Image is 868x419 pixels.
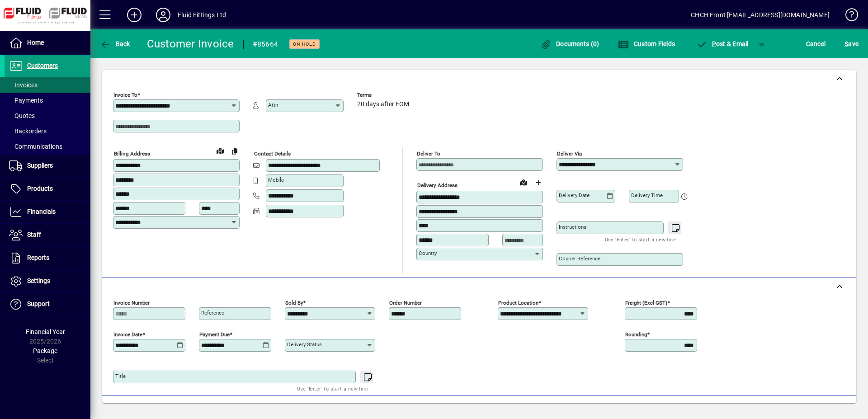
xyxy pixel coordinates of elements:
[27,254,49,261] span: Reports
[806,37,826,51] span: Cancel
[201,310,224,316] mat-label: Reference
[5,224,90,246] a: Staff
[5,139,90,154] a: Communications
[5,201,90,223] a: Financials
[5,123,90,139] a: Backorders
[113,300,150,306] mat-label: Invoice number
[844,37,859,51] span: ave
[5,155,90,177] a: Suppliers
[5,293,90,315] a: Support
[804,36,828,52] button: Cancel
[417,151,440,157] mat-label: Deliver To
[9,112,35,119] span: Quotes
[516,175,531,189] a: View on map
[559,224,586,230] mat-label: Instructions
[5,178,90,200] a: Products
[9,81,38,89] span: Invoices
[625,331,647,338] mat-label: Rounding
[113,331,142,338] mat-label: Invoice date
[268,177,284,183] mat-label: Mobile
[115,373,126,379] mat-label: Title
[268,102,278,108] mat-label: Attn
[389,300,422,306] mat-label: Order number
[691,8,830,22] div: CHCH Front [EMAIL_ADDRESS][DOMAIN_NAME]
[559,255,600,262] mat-label: Courier Reference
[26,328,65,335] span: Financial Year
[790,400,836,416] button: Product
[27,231,41,238] span: Staff
[712,40,716,47] span: P
[616,36,677,52] button: Custom Fields
[90,36,140,52] app-page-header-button: Back
[542,400,595,416] button: Product History
[419,250,437,256] mat-label: Country
[839,2,857,31] a: Knowledge Base
[631,192,663,198] mat-label: Delivery time
[538,36,602,52] button: Documents (0)
[27,300,50,307] span: Support
[27,39,44,46] span: Home
[9,97,43,104] span: Payments
[33,347,57,354] span: Package
[27,162,53,169] span: Suppliers
[842,36,861,52] button: Save
[27,185,53,192] span: Products
[100,40,130,47] span: Back
[213,143,227,158] a: View on map
[5,270,90,292] a: Settings
[199,331,230,338] mat-label: Payment due
[531,175,545,190] button: Choose address
[498,300,538,306] mat-label: Product location
[113,92,137,98] mat-label: Invoice To
[696,40,749,47] span: ost & Email
[27,208,56,215] span: Financials
[618,40,675,47] span: Custom Fields
[253,37,278,52] div: #85664
[546,401,592,415] span: Product History
[5,108,90,123] a: Quotes
[357,101,409,108] span: 20 days after EOM
[9,127,47,135] span: Backorders
[287,341,322,348] mat-label: Delivery status
[149,7,178,23] button: Profile
[5,77,90,93] a: Invoices
[147,37,234,51] div: Customer Invoice
[98,36,132,52] button: Back
[27,62,58,69] span: Customers
[27,277,50,284] span: Settings
[5,93,90,108] a: Payments
[625,300,667,306] mat-label: Freight (excl GST)
[178,8,226,22] div: Fluid Fittings Ltd
[795,401,831,415] span: Product
[9,143,62,150] span: Communications
[5,32,90,54] a: Home
[605,234,676,245] mat-hint: Use 'Enter' to start a new line
[559,192,590,198] mat-label: Delivery date
[293,41,316,47] span: On hold
[844,40,848,47] span: S
[227,144,242,158] button: Copy to Delivery address
[357,92,411,98] span: Terms
[297,383,368,394] mat-hint: Use 'Enter' to start a new line
[692,36,753,52] button: Post & Email
[120,7,149,23] button: Add
[541,40,599,47] span: Documents (0)
[557,151,582,157] mat-label: Deliver via
[5,247,90,269] a: Reports
[285,300,303,306] mat-label: Sold by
